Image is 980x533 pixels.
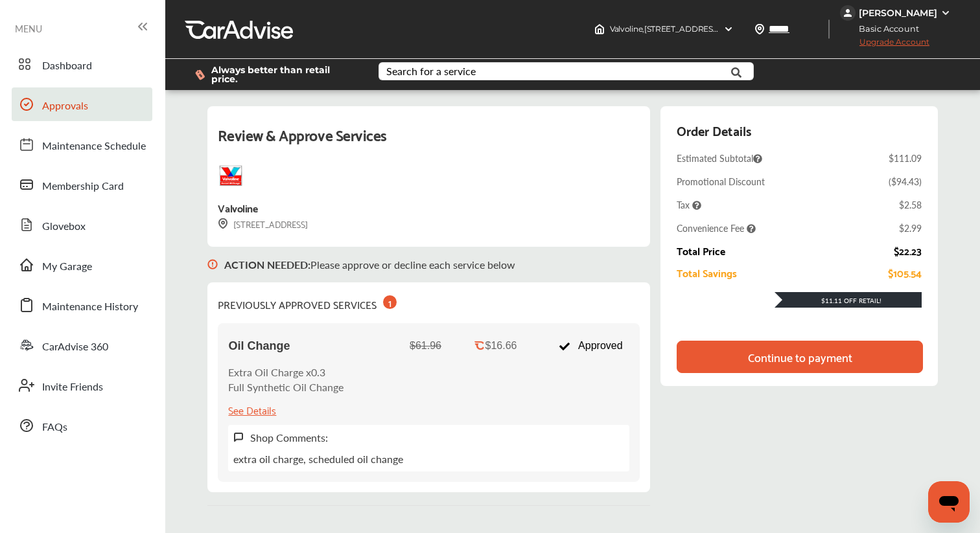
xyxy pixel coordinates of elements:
a: FAQs [12,409,152,442]
span: Maintenance Schedule [42,138,146,155]
span: MENU [15,23,42,34]
div: Valvoline [218,199,257,216]
div: $2.99 [899,221,922,234]
span: Invite Friends [42,379,103,396]
div: $61.96 [410,340,441,352]
a: Invite Friends [12,369,152,402]
p: Please approve or decline each service below [224,257,515,272]
div: Review & Approve Services [218,122,639,163]
img: header-home-logo.8d720a4f.svg [594,24,605,34]
div: $2.58 [899,198,922,211]
span: Upgrade Account [840,37,929,53]
iframe: Button to launch messaging window [928,481,970,523]
div: Search for a service [386,66,476,76]
div: ( $94.43 ) [889,175,922,188]
a: CarAdvise 360 [12,328,152,362]
span: Membership Card [42,178,124,195]
img: dollor_label_vector.a70140d1.svg [195,69,205,80]
img: WGsFRI8htEPBVLJbROoPRyZpYNWhNONpIPPETTm6eUC0GeLEiAAAAAElFTkSuQmCC [940,8,951,18]
p: Extra Oil Charge x0.3 [228,365,344,380]
div: $16.66 [485,340,517,352]
img: svg+xml;base64,PHN2ZyB3aWR0aD0iMTYiIGhlaWdodD0iMTciIHZpZXdCb3g9IjAgMCAxNiAxNyIgZmlsbD0ibm9uZSIgeG... [218,218,228,229]
p: extra oil charge, scheduled oil change [233,451,403,466]
a: Membership Card [12,168,152,201]
span: CarAdvise 360 [42,339,108,356]
div: 1 [383,295,397,309]
div: $105.54 [888,267,922,278]
span: Always better than retail price. [211,65,358,84]
div: Order Details [677,119,751,141]
div: $11.11 Off Retail! [775,296,922,305]
span: FAQs [42,419,67,436]
img: location_vector.a44bc228.svg [754,24,765,34]
span: Convenience Fee [677,221,756,234]
a: Approvals [12,87,152,121]
span: Glovebox [42,218,86,235]
span: Basic Account [841,22,929,36]
div: $111.09 [889,152,922,164]
span: Approvals [42,98,88,115]
img: logo-valvoline.png [218,163,244,188]
a: Maintenance Schedule [12,128,152,161]
label: Shop Comments: [250,430,328,445]
div: Promotional Discount [677,175,765,188]
img: svg+xml;base64,PHN2ZyB3aWR0aD0iMTYiIGhlaWdodD0iMTciIHZpZXdCb3g9IjAgMCAxNiAxNyIgZmlsbD0ibm9uZSIgeG... [207,247,218,282]
img: header-divider.bc55588e.svg [828,19,830,39]
img: header-down-arrow.9dd2ce7d.svg [723,24,734,34]
span: Dashboard [42,58,92,74]
span: Maintenance History [42,299,138,315]
span: My Garage [42,258,92,275]
div: [STREET_ADDRESS] [218,216,308,231]
img: svg+xml;base64,PHN2ZyB3aWR0aD0iMTYiIGhlaWdodD0iMTciIHZpZXdCb3g9IjAgMCAxNiAxNyIgZmlsbD0ibm9uZSIgeG... [233,432,244,443]
div: PREVIOUSLY APPROVED SERVICES [218,293,397,313]
a: Glovebox [12,208,152,242]
img: jVpblrzwTbfkPYzPPzSLxeg0AAAAASUVORK5CYII= [840,5,856,21]
div: Total Savings [677,267,737,278]
a: Dashboard [12,47,152,81]
div: $22.23 [894,245,922,256]
a: My Garage [12,248,152,282]
b: ACTION NEEDED : [224,257,310,272]
div: Approved [552,334,629,358]
a: Maintenance History [12,288,152,322]
span: Valvoline , [STREET_ADDRESS] Munster , IN 46321 [610,24,785,34]
div: Continue to payment [748,350,852,363]
span: Estimated Subtotal [677,152,762,164]
span: Oil Change [228,339,290,353]
span: Tax [677,198,701,211]
p: Full Synthetic Oil Change [228,380,344,394]
div: Total Price [677,245,725,256]
div: [PERSON_NAME] [859,7,937,19]
div: See Details [228,401,276,418]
